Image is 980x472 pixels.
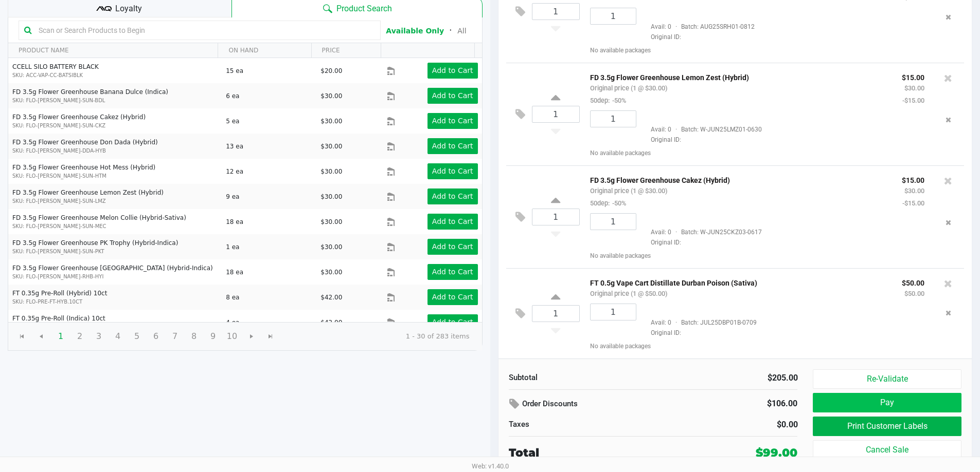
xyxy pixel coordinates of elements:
[320,92,342,100] span: $30.00
[427,88,478,104] button: Add to Cart
[671,23,681,30] span: ·
[12,197,217,205] p: SKU: FLO-[PERSON_NAME]-SUN-LMZ
[127,327,147,346] span: Page 5
[813,417,961,436] button: Print Customer Labels
[904,187,924,195] small: $30.00
[427,264,478,280] button: Add to Cart
[320,243,342,251] span: $30.00
[644,126,762,133] span: Avail: 0 Batch: W-JUN25LMZ01-0630
[221,58,316,83] td: 15 ea
[644,135,924,144] span: Original ID:
[432,117,473,125] app-button-loader: Add to Cart
[427,163,478,179] button: Add to Cart
[590,148,956,158] div: No available packages
[8,108,221,134] td: FD 3.5g Flower Greenhouse Cakez (Hybrid)
[165,327,185,346] span: Page 7
[427,289,478,305] button: Add to Cart
[432,167,473,175] app-button-loader: Add to Cart
[902,71,924,82] p: $15.00
[34,23,375,38] input: Scan or Search Products to Begin
[432,268,473,276] app-button-loader: Add to Cart
[8,234,221,259] td: FD 3.5g Flower Greenhouse PK Trophy (Hybrid-Indica)
[221,184,316,209] td: 9 ea
[427,314,478,330] button: Add to Cart
[12,222,217,230] p: SKU: FLO-[PERSON_NAME]-SUN-MEC
[427,63,478,79] button: Add to Cart
[51,327,70,346] span: Page 1
[70,327,90,346] span: Page 2
[320,118,342,125] span: $30.00
[590,71,886,82] p: FD 3.5g Flower Greenhouse Lemon Zest (Hybrid)
[12,298,217,306] p: SKU: FLO-PRE-FT-HYB.10CT
[12,71,217,79] p: SKU: ACC-VAP-CC-BATSIBLK
[320,269,342,276] span: $30.00
[320,319,342,326] span: $42.00
[8,159,221,184] td: FD 3.5g Flower Greenhouse Hot Mess (Hybrid)
[115,3,142,15] span: Loyalty
[8,285,221,310] td: FT 0.35g Pre-Roll (Hybrid) 10ct
[184,327,204,346] span: Page 8
[590,199,626,207] small: 50dep:
[320,143,342,150] span: $30.00
[12,147,217,155] p: SKU: FLO-[PERSON_NAME]-DDA-HYB
[320,193,342,200] span: $30.00
[644,32,924,42] span: Original ID:
[904,290,924,297] small: $50.00
[221,234,316,259] td: 1 ea
[941,304,955,323] button: Remove the package from the orderLine
[8,134,221,159] td: FD 3.5g Flower Greenhouse Don Dada (Hybrid)
[18,332,26,341] span: Go to the first page
[432,66,473,74] app-button-loader: Add to Cart
[311,43,381,58] th: PRICE
[472,462,509,470] span: Web: v1.40.0
[610,97,626,104] span: -50%
[509,372,646,384] div: Subtotal
[661,419,798,431] div: $0.00
[320,218,342,225] span: $30.00
[941,8,955,27] button: Remove the package from the orderLine
[221,209,316,234] td: 18 ea
[8,83,221,108] td: FD 3.5g Flower Greenhouse Banana Dulce (Indica)
[902,199,924,207] small: -$15.00
[813,440,961,460] button: Cancel Sale
[12,97,217,104] p: SKU: FLO-[PERSON_NAME]-SUN-BDL
[247,332,256,341] span: Go to the next page
[427,113,478,129] button: Add to Cart
[813,369,961,389] button: Re-Validate
[590,97,626,104] small: 50dep:
[432,91,473,100] app-button-loader: Add to Cart
[31,327,51,346] span: Go to the previous page
[941,110,955,129] button: Remove the package from the orderLine
[902,174,924,184] p: $15.00
[12,248,217,255] p: SKU: FLO-[PERSON_NAME]-SUN-PKT
[432,242,473,251] app-button-loader: Add to Cart
[671,126,681,133] span: ·
[320,168,342,175] span: $30.00
[8,184,221,209] td: FD 3.5g Flower Greenhouse Lemon Zest (Hybrid)
[902,97,924,104] small: -$15.00
[427,188,478,204] button: Add to Cart
[89,327,109,346] span: Page 3
[242,327,261,346] span: Go to the next page
[590,46,956,55] div: No available packages
[610,199,626,207] span: -50%
[644,229,762,236] span: Avail: 0 Batch: W-JUN25CKZ03-0617
[12,327,32,346] span: Go to the first page
[261,327,280,346] span: Go to the last page
[37,332,45,341] span: Go to the previous page
[221,83,316,108] td: 6 ea
[221,259,316,285] td: 18 ea
[590,174,886,184] p: FD 3.5g Flower Greenhouse Cakez (Hybrid)
[221,159,316,184] td: 12 ea
[590,251,956,260] div: No available packages
[756,444,797,461] div: $99.00
[427,214,478,230] button: Add to Cart
[12,273,217,280] p: SKU: FLO-[PERSON_NAME]-RHB-HYI
[590,342,956,351] div: No available packages
[904,84,924,92] small: $30.00
[432,217,473,225] app-button-loader: Add to Cart
[8,43,482,322] div: Data table
[813,393,961,412] button: Pay
[266,332,275,341] span: Go to the last page
[671,319,681,326] span: ·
